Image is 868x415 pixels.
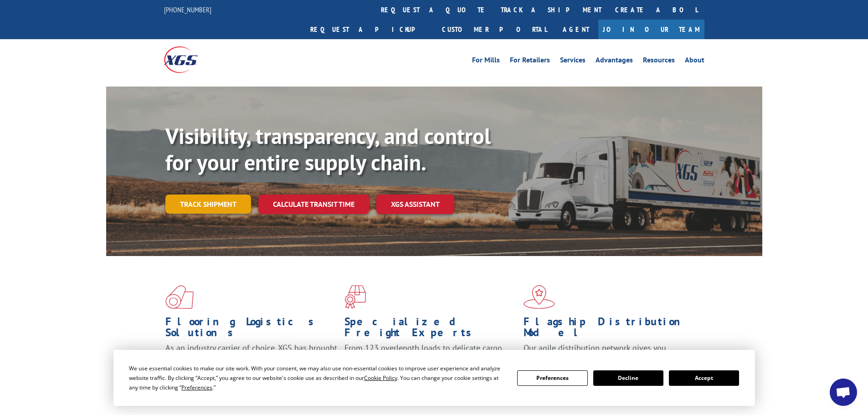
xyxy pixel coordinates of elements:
img: xgs-icon-flagship-distribution-model-red [524,285,555,309]
a: Calculate transit time [258,195,369,214]
a: Open chat [830,379,857,406]
a: Request a pickup [303,20,435,39]
button: Preferences [517,370,587,386]
img: xgs-icon-total-supply-chain-intelligence-red [165,285,194,309]
a: For Mills [472,56,500,67]
a: XGS ASSISTANT [376,195,454,214]
a: Services [560,56,586,67]
button: Decline [593,370,663,386]
span: As an industry carrier of choice, XGS has brought innovation and dedication to flooring logistics... [165,343,337,375]
h1: Flooring Logistics Solutions [165,316,338,343]
a: Track shipment [165,195,251,214]
a: Resources [643,56,675,67]
span: Preferences [181,384,212,391]
a: Customer Portal [435,20,554,39]
a: Advantages [596,56,633,67]
button: Accept [669,370,739,386]
a: For Retailers [510,56,550,67]
p: From 123 overlength loads to delicate cargo, our experienced staff knows the best way to move you... [344,343,517,383]
a: Agent [554,20,598,39]
img: xgs-icon-focused-on-flooring-red [344,285,366,309]
a: About [685,56,704,67]
div: We use essential cookies to make our site work. With your consent, we may also use non-essential ... [129,364,506,392]
b: Visibility, transparency, and control for your entire supply chain. [165,122,491,176]
a: Join Our Team [598,20,704,39]
a: [PHONE_NUMBER] [164,5,211,14]
div: Cookie Consent Prompt [113,350,755,406]
span: Our agile distribution network gives you nationwide inventory management on demand. [524,343,691,364]
h1: Flagship Distribution Model [524,316,696,343]
h1: Specialized Freight Experts [344,316,517,343]
span: Cookie Policy [364,374,397,382]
